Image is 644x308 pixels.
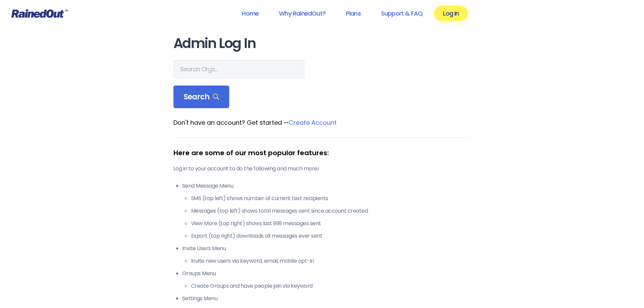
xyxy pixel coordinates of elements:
li: Invite new users via keyword, email, mobile opt-in [191,257,471,265]
a: Home [233,6,267,21]
a: Log In [434,6,468,21]
h1: Admin Log In [173,36,471,51]
li: Create Groups and have people join via keyword [191,282,471,290]
span: Search [184,92,219,102]
li: Export (top right) downloads all messages ever sent [191,232,471,240]
li: Groups Menu [182,269,471,290]
p: Log in to your account to do the following and much more! [173,165,471,173]
a: Why RainedOut? [270,6,334,21]
div: Here are some of our most popular features: [173,148,471,158]
li: SMS (top left) shows number of current text recipients [191,194,471,203]
li: Send Message Menu [182,182,471,240]
a: Plans [337,6,369,21]
li: Invite Users Menu [182,244,471,265]
a: Support & FAQ [372,6,431,21]
li: Messages (top left) shows total messages sent since account created [191,207,471,215]
input: Search Orgs… [173,60,305,79]
li: View More (top right) shows last 999 messages sent [191,219,471,228]
a: Create Account [289,118,337,127]
div: Search [173,86,230,109]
